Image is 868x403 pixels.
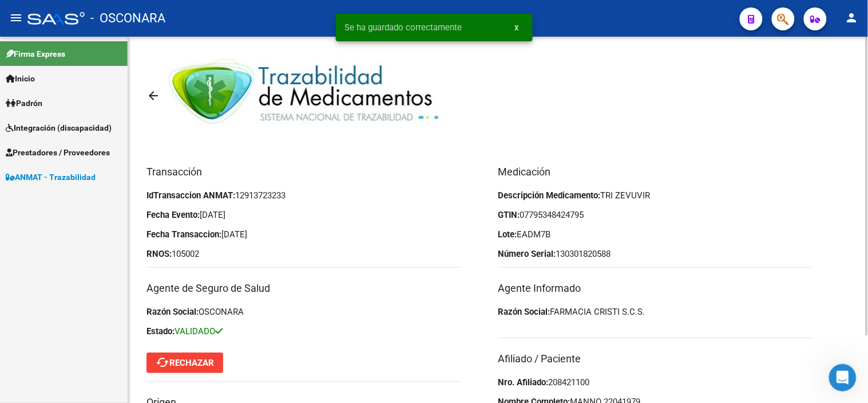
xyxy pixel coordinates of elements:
[517,229,551,240] span: EADM7B
[6,122,112,134] span: Integración (discapacidad)
[235,190,286,201] span: 12913723233
[146,353,223,373] button: Rechazar
[498,228,813,241] p: Lote:
[515,22,519,33] span: x
[845,11,859,25] mat-icon: person
[556,249,611,259] span: 130301820588
[6,97,42,109] span: Padrón
[520,210,584,220] span: 07795348424795
[146,189,461,202] p: IdTransaccion ANMAT:
[498,376,813,389] p: Nro. Afiliado:
[345,22,462,33] span: Se ha guardado correctamente
[9,11,23,25] mat-icon: menu
[498,280,813,296] h3: Agente Informado
[498,189,813,202] p: Descripción Medicamento:
[221,229,247,240] span: [DATE]
[6,72,35,85] span: Inicio
[829,364,857,392] iframe: Intercom live chat
[169,53,449,139] img: anmat.jpeg
[175,326,223,337] span: VALIDADO
[498,209,813,221] p: GTIN:
[6,48,65,60] span: Firma Express
[146,248,461,260] p: RNOS:
[146,306,461,318] p: Razón Social:
[146,280,461,296] h3: Agente de Seguro de Salud
[549,377,590,388] span: 208421100
[146,89,160,103] mat-icon: arrow_back
[200,210,225,220] span: [DATE]
[156,358,214,368] span: Rechazar
[156,355,169,369] mat-icon: cached
[6,146,110,159] span: Prestadores / Proveedores
[90,6,165,31] span: - OSCONARA
[498,306,813,318] p: Razón Social:
[506,17,528,38] button: x
[172,249,199,259] span: 105002
[498,164,813,180] h3: Medicación
[498,248,813,260] p: Número Serial:
[146,164,461,180] h3: Transacción
[146,209,461,221] p: Fecha Evento:
[498,351,813,367] h3: Afiliado / Paciente
[146,228,461,241] p: Fecha Transaccion:
[550,307,645,317] span: FARMACIA CRISTI S.C.S.
[199,307,244,317] span: OSCONARA
[601,190,651,201] span: TRI ZEVUVIR
[6,171,96,183] span: ANMAT - Trazabilidad
[146,325,461,338] p: Estado:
